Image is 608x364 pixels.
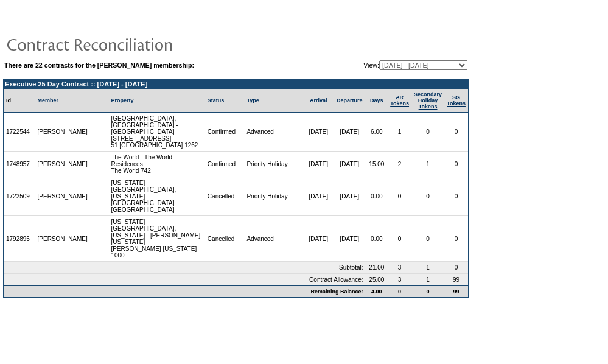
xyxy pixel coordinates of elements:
[4,285,366,297] td: Remaining Balance:
[35,113,91,152] td: [PERSON_NAME]
[366,262,388,274] td: 21.00
[35,216,91,262] td: [PERSON_NAME]
[447,94,466,107] a: SGTokens
[108,152,204,177] td: The World - The World Residences The World 742
[444,274,468,285] td: 99
[205,177,245,216] td: Cancelled
[244,216,303,262] td: Advanced
[388,152,411,177] td: 2
[334,177,366,216] td: [DATE]
[414,91,442,110] a: Secondary HolidayTokens
[444,216,468,262] td: 0
[4,152,35,177] td: 1748957
[411,285,444,297] td: 0
[388,177,411,216] td: 0
[366,216,388,262] td: 0.00
[4,79,468,89] td: Executive 25 Day Contract :: [DATE] - [DATE]
[246,97,259,103] a: Type
[108,113,204,152] td: [GEOGRAPHIC_DATA], [GEOGRAPHIC_DATA] - [GEOGRAPHIC_DATA][STREET_ADDRESS] 51 [GEOGRAPHIC_DATA] 1262
[334,152,366,177] td: [DATE]
[388,262,411,274] td: 3
[366,285,388,297] td: 4.00
[303,216,333,262] td: [DATE]
[303,177,333,216] td: [DATE]
[411,216,444,262] td: 0
[388,274,411,285] td: 3
[205,113,245,152] td: Confirmed
[337,97,363,103] a: Departure
[370,97,383,103] a: Days
[303,113,333,152] td: [DATE]
[205,216,245,262] td: Cancelled
[35,152,91,177] td: [PERSON_NAME]
[6,32,250,56] img: pgTtlContractReconciliation.gif
[444,262,468,274] td: 0
[4,89,35,113] td: Id
[38,97,59,103] a: Member
[244,177,303,216] td: Priority Holiday
[411,152,444,177] td: 1
[303,152,333,177] td: [DATE]
[366,113,388,152] td: 6.00
[208,97,225,103] a: Status
[304,60,467,70] td: View:
[444,177,468,216] td: 0
[4,216,35,262] td: 1792895
[334,113,366,152] td: [DATE]
[411,262,444,274] td: 1
[4,274,366,285] td: Contract Allowance:
[366,274,388,285] td: 25.00
[244,152,303,177] td: Priority Holiday
[388,285,411,297] td: 0
[390,94,409,107] a: ARTokens
[444,285,468,297] td: 99
[4,262,366,274] td: Subtotal:
[205,152,245,177] td: Confirmed
[4,177,35,216] td: 1722509
[444,152,468,177] td: 0
[108,216,204,262] td: [US_STATE][GEOGRAPHIC_DATA], [US_STATE] - [PERSON_NAME] [US_STATE] [PERSON_NAME] [US_STATE] 1000
[35,177,91,216] td: [PERSON_NAME]
[366,152,388,177] td: 15.00
[310,97,327,103] a: Arrival
[388,113,411,152] td: 1
[388,216,411,262] td: 0
[108,177,204,216] td: [US_STATE][GEOGRAPHIC_DATA], [US_STATE][GEOGRAPHIC_DATA] [GEOGRAPHIC_DATA]
[411,274,444,285] td: 1
[4,61,194,69] b: There are 22 contracts for the [PERSON_NAME] membership:
[411,113,444,152] td: 0
[111,97,133,103] a: Property
[334,216,366,262] td: [DATE]
[244,113,303,152] td: Advanced
[366,177,388,216] td: 0.00
[444,113,468,152] td: 0
[411,177,444,216] td: 0
[4,113,35,152] td: 1722544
